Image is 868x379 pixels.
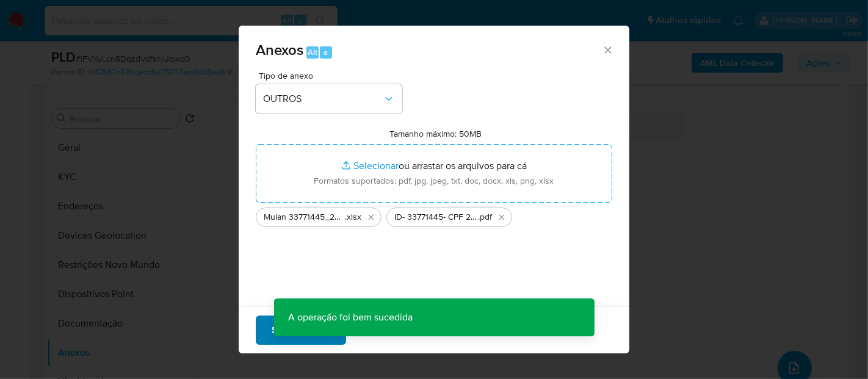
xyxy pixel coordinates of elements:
[272,317,330,344] span: Subir arquivo
[259,71,405,80] span: Tipo de anexo
[364,210,378,225] button: Excluir Mulan 33771445_2025_09_09_14_46_18.xlsx
[274,298,428,336] p: A operação foi bem sucedida
[308,46,317,58] span: Alt
[602,44,613,55] button: Fechar
[494,210,509,225] button: Excluir ID- 33771445- CPF 25803624870 - DONIZETE HELENO DA ROSA.pdf
[324,46,328,58] span: a
[256,84,402,114] button: OUTROS
[256,203,612,227] ul: Arquivos selecionados
[345,211,361,223] span: .xlsx
[263,93,383,105] span: OUTROS
[264,211,345,223] span: Mulan 33771445_2025_09_09_14_46_18
[394,211,478,223] span: ID- 33771445- CPF 25803624870 - DONIZETE [PERSON_NAME]
[367,317,407,344] span: Cancelar
[390,128,482,139] label: Tamanho máximo: 50MB
[478,211,492,223] span: .pdf
[256,316,346,345] button: Subir arquivo
[256,39,303,60] span: Anexos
